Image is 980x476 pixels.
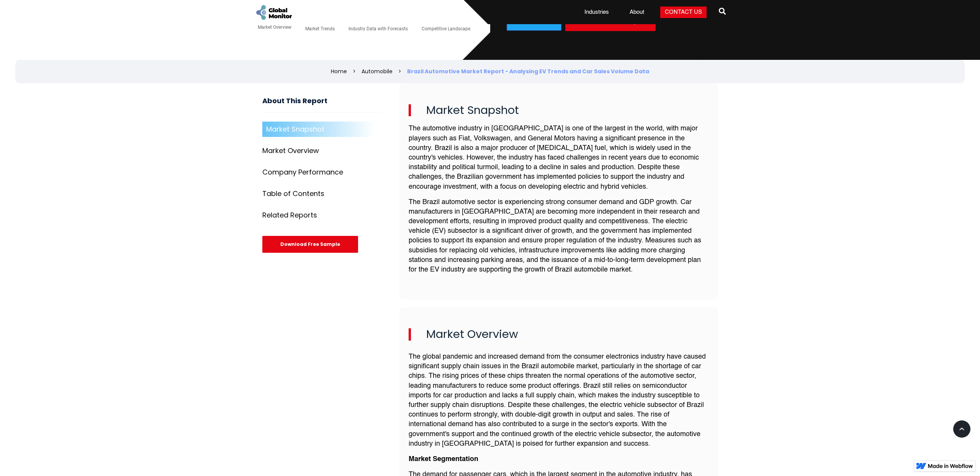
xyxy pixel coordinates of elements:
p: The global pandemic and increased demand from the consumer electronics industry have caused signi... [409,352,708,449]
p: The Brazil automotive sector is experiencing strong consumer demand and GDP growth. Car manufactu... [409,198,708,275]
a: Market Snapshot [262,122,381,137]
div: > [353,68,356,75]
a: Company Performance [262,165,381,180]
div: Market Overview [255,20,294,34]
a: Home [331,68,347,75]
span:  [719,6,726,16]
div: Brazil Automotive Market Report - Analysing EV Trends and Car Sales Volume Data [407,68,649,75]
p: The automotive industry in [GEOGRAPHIC_DATA] is one of the largest in the world, with major playe... [409,124,708,191]
div: Download Free Sample [262,236,358,253]
a: About [625,8,649,16]
a: Automobile [362,68,393,75]
h3: About This Report [262,97,381,113]
a: Contact Us [660,7,707,18]
div: Market Snapshot [266,125,324,133]
a: Related Reports [262,208,381,223]
div: Company Performance [262,168,343,176]
h2: Market Overview [409,328,708,341]
a:  [719,5,726,20]
div: Market Trends [302,22,338,36]
div: Industry Data with Forecasts [345,22,411,36]
div: Table of Contents [262,190,324,198]
strong: Market Segmentation [409,456,478,463]
a: Market Overview [262,143,381,158]
div: Market Overview [262,147,319,155]
h2: Market Snapshot [409,104,708,117]
div: Competitive Landscape [419,22,473,36]
div: > [398,68,401,75]
a: home [255,4,293,21]
img: Made in Webflow [928,464,973,468]
div: Related Reports [262,211,317,219]
a: Industries [580,8,614,16]
a: Table of Contents [262,186,381,201]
